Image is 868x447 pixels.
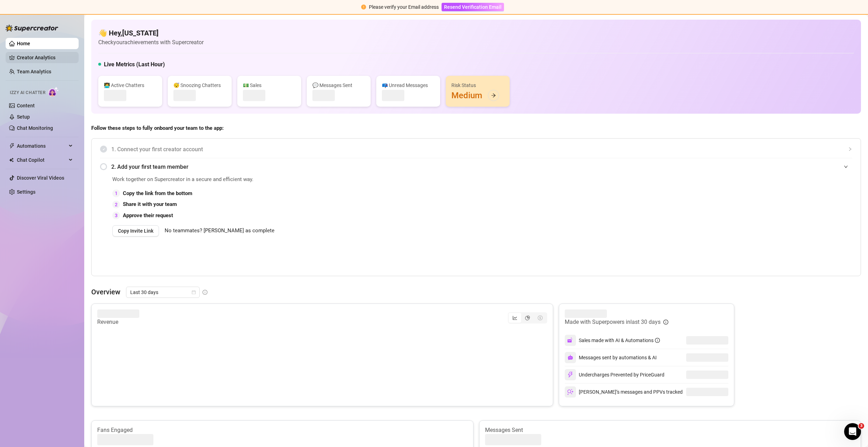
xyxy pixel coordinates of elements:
[512,315,517,320] span: line-chart
[123,212,173,219] strong: Approve their request
[565,386,683,398] div: [PERSON_NAME]’s messages and PPVs tracked
[451,81,504,89] div: Risk Status
[98,28,204,38] h4: 👋 Hey, [US_STATE]
[111,162,852,171] span: 2. Add your first team member
[579,336,660,344] div: Sales made with AI & Automations
[98,38,204,47] article: Check your achievements with Supercreator
[48,87,59,97] img: AI Chatter
[567,389,574,395] img: svg%3e
[848,147,852,151] span: collapsed
[844,165,848,169] span: expanded
[123,201,177,207] strong: Share it with your team
[112,201,120,208] div: 2
[382,81,435,89] div: 📪 Unread Messages
[538,315,543,320] span: dollar-circle
[118,228,153,234] span: Copy Invite Link
[91,125,224,131] strong: Follow these steps to fully onboard your team to the app:
[361,5,366,9] span: exclamation-circle
[712,175,852,265] iframe: Adding Team Members
[100,158,852,175] div: 2. Add your first team member
[567,337,574,343] img: svg%3e
[91,287,120,297] article: Overview
[123,190,192,196] strong: Copy the link from the bottom
[442,3,504,11] button: Resend Verification Email
[312,81,365,89] div: 💬 Messages Sent
[104,60,165,69] h5: Live Metrics (Last Hour)
[6,25,58,32] img: logo-BBDzfeDw.svg
[17,175,64,181] a: Discover Viral Videos
[485,426,855,434] article: Messages Sent
[491,93,496,98] span: arrow-right
[655,338,660,343] span: info-circle
[508,312,547,323] div: segmented control
[565,352,657,363] div: Messages sent by automations & AI
[567,372,574,378] img: svg%3e
[173,81,226,89] div: 😴 Snoozing Chatters
[17,140,67,152] span: Automations
[97,426,468,434] article: Fans Engaged
[9,143,15,149] span: thunderbolt
[130,287,196,298] span: Last 30 days
[97,318,139,326] article: Revenue
[17,125,53,131] a: Chat Monitoring
[844,423,861,440] iframe: Intercom live chat
[568,355,573,360] img: svg%3e
[112,189,120,197] div: 1
[525,315,530,320] span: pie-chart
[565,369,664,380] div: Undercharges Prevented by PriceGuard
[565,318,661,326] article: Made with Superpowers in last 30 days
[9,158,14,162] img: Chat Copilot
[192,290,196,294] span: calendar
[859,423,864,429] span: 3
[112,175,694,184] span: Work together on Supercreator in a secure and efficient way.
[369,3,439,11] div: Please verify your Email address
[111,145,852,154] span: 1. Connect your first creator account
[444,4,502,10] span: Resend Verification Email
[203,290,207,295] span: info-circle
[17,69,51,74] a: Team Analytics
[17,189,35,195] a: Settings
[663,320,668,325] span: info-circle
[104,81,157,89] div: 👩‍💻 Active Chatters
[17,154,67,166] span: Chat Copilot
[165,227,274,235] span: No teammates? [PERSON_NAME] as complete
[112,225,159,236] button: Copy Invite Link
[112,212,120,219] div: 3
[17,52,73,63] a: Creator Analytics
[17,114,30,120] a: Setup
[17,41,30,46] a: Home
[243,81,296,89] div: 💵 Sales
[100,141,852,158] div: 1. Connect your first creator account
[17,103,35,108] a: Content
[10,89,45,96] span: Izzy AI Chatter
